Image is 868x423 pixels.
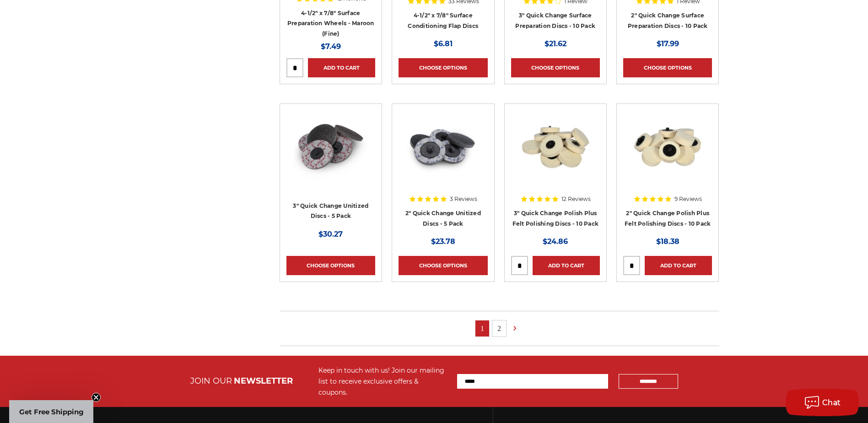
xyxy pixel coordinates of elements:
[434,39,453,48] span: $6.81
[515,12,595,29] a: 3" Quick Change Surface Preparation Discs - 10 Pack
[431,237,455,246] span: $23.78
[190,376,232,386] span: JOIN OUR
[406,110,480,184] img: 2" Quick Change Unitized Discs - 5 Pack
[293,202,368,220] a: 3" Quick Change Unitized Discs - 5 Pack
[287,10,374,37] a: 4-1/2" x 7/8" Surface Preparation Wheels - Maroon (Fine)
[405,210,481,227] a: 2" Quick Change Unitized Discs - 5 Pack
[475,320,489,336] a: 1
[512,210,599,227] a: 3" Quick Change Polish Plus Felt Polishing Discs - 10 Pack
[623,110,712,199] a: 2" Roloc Polishing Felt Discs
[19,407,84,416] span: Get Free Shipping
[234,376,293,386] span: NEWSLETTER
[786,389,859,416] button: Chat
[545,39,566,48] span: $21.62
[645,256,712,275] a: Add to Cart
[92,393,101,402] button: Close teaser
[286,110,375,199] a: 3" Quick Change Unitized Discs - 5 Pack
[318,230,343,239] span: $30.27
[623,58,712,77] a: Choose Options
[318,365,448,398] div: Keep in touch with us! Join our mailing list to receive exclusive offers & coupons.
[308,58,375,77] a: Add to Cart
[628,12,708,29] a: 2" Quick Change Surface Preparation Discs - 10 Pack
[399,58,487,77] a: Choose Options
[399,256,487,275] a: Choose Options
[561,196,591,202] span: 12 Reviews
[519,110,592,184] img: 3 inch polishing felt roloc discs
[399,110,487,199] a: 2" Quick Change Unitized Discs - 5 Pack
[822,398,841,407] span: Chat
[656,237,679,246] span: $18.38
[543,237,568,246] span: $24.86
[511,110,600,199] a: 3 inch polishing felt roloc discs
[631,110,704,184] img: 2" Roloc Polishing Felt Discs
[657,39,679,48] span: $17.99
[492,320,506,336] a: 2
[9,400,93,423] div: Get Free ShippingClose teaser
[408,12,478,29] a: 4-1/2" x 7/8" Surface Conditioning Flap Discs
[674,196,702,202] span: 9 Reviews
[511,58,600,77] a: Choose Options
[294,110,367,184] img: 3" Quick Change Unitized Discs - 5 Pack
[286,256,375,275] a: Choose Options
[450,196,477,202] span: 3 Reviews
[321,42,341,51] span: $7.49
[533,256,600,275] a: Add to Cart
[625,210,711,227] a: 2" Quick Change Polish Plus Felt Polishing Discs - 10 Pack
